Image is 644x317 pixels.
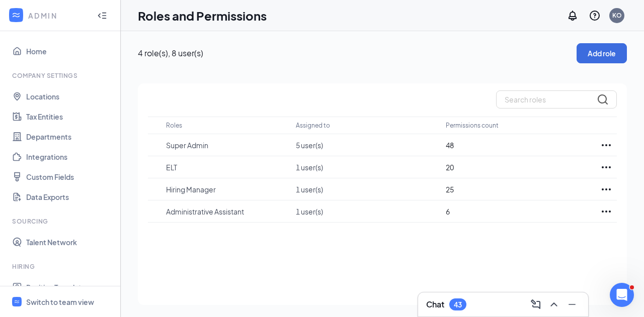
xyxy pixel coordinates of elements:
div: ADMIN [28,11,88,21]
div: 6 [446,206,586,217]
p: Hiring Manager [166,184,286,194]
div: 48 [446,140,586,151]
div: KO [612,11,622,20]
div: Hiring [12,262,110,271]
a: Integrations [26,147,112,167]
h3: Chat [426,299,444,310]
svg: MagnifyingGlass [597,93,609,105]
div: 43 [454,300,462,309]
button: Add role [577,43,627,63]
svg: ChevronUp [548,298,560,310]
svg: Collapse [97,11,107,21]
p: ELT [166,162,286,172]
a: Talent Network [26,232,112,252]
p: Administrative Assistant [166,206,286,217]
p: 1 user(s) [296,162,436,172]
svg: Ellipses [600,183,612,195]
a: Locations [26,86,112,107]
svg: WorkstreamLogo [14,298,20,305]
p: Assigned to [296,121,330,130]
a: Home [26,41,112,61]
p: Roles [166,121,182,130]
button: ComposeMessage [528,296,544,312]
svg: ComposeMessage [530,298,542,310]
svg: WorkstreamLogo [11,10,21,20]
div: 25 [446,184,586,195]
iframe: Intercom live chat [610,283,634,307]
svg: Minimize [566,298,578,310]
svg: QuestionInfo [589,10,601,22]
p: 5 user(s) [296,140,436,150]
a: Custom Fields [26,167,112,187]
div: 20 [446,162,586,173]
div: Switch to team view [26,297,94,307]
p: 1 user(s) [296,184,436,194]
button: Minimize [564,296,580,312]
h1: Roles and Permissions [138,7,267,24]
p: 1 user(s) [296,206,436,217]
svg: Ellipses [600,161,612,173]
div: Sourcing [12,217,110,226]
a: Data Exports [26,187,112,207]
div: Company Settings [12,71,110,80]
a: Position Templates [26,277,112,297]
input: Search roles [496,90,617,109]
a: Departments [26,127,112,147]
svg: Notifications [567,10,579,22]
p: Permissions count [446,121,499,130]
button: ChevronUp [546,296,562,312]
svg: Ellipses [600,205,612,218]
p: 4 role(s), 8 user(s) [138,48,577,59]
a: Tax Entities [26,107,112,127]
svg: Ellipses [600,139,612,151]
p: Super Admin [166,140,286,150]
